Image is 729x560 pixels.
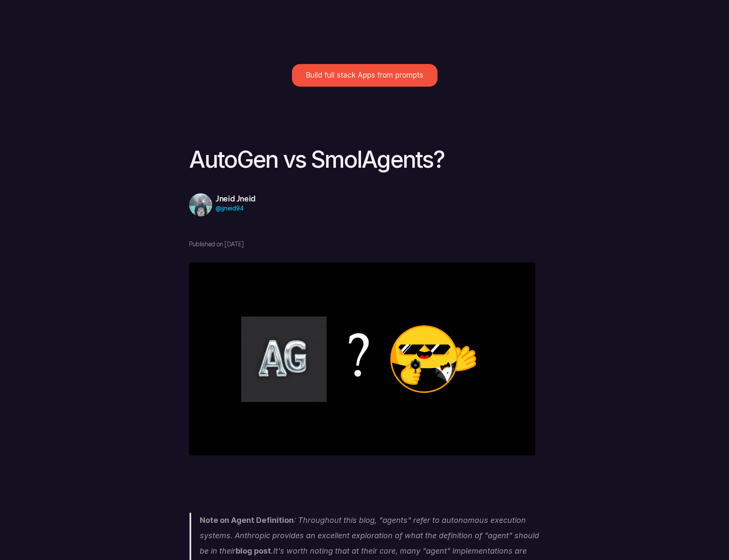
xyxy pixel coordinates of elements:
strong: blog post [236,546,271,555]
strong: Note on Agent Definition [200,516,294,525]
a: Build full stack Apps from prompts [292,64,437,86]
p: @jjneid94 [216,202,273,214]
p: Jneid Jneid [216,193,273,204]
p: Build full stack Apps from prompts [306,71,423,79]
p: Published on [DATE] [189,240,279,248]
a: blog post. [236,546,273,555]
a: AutoGen vs SmolAgents? [189,146,444,173]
